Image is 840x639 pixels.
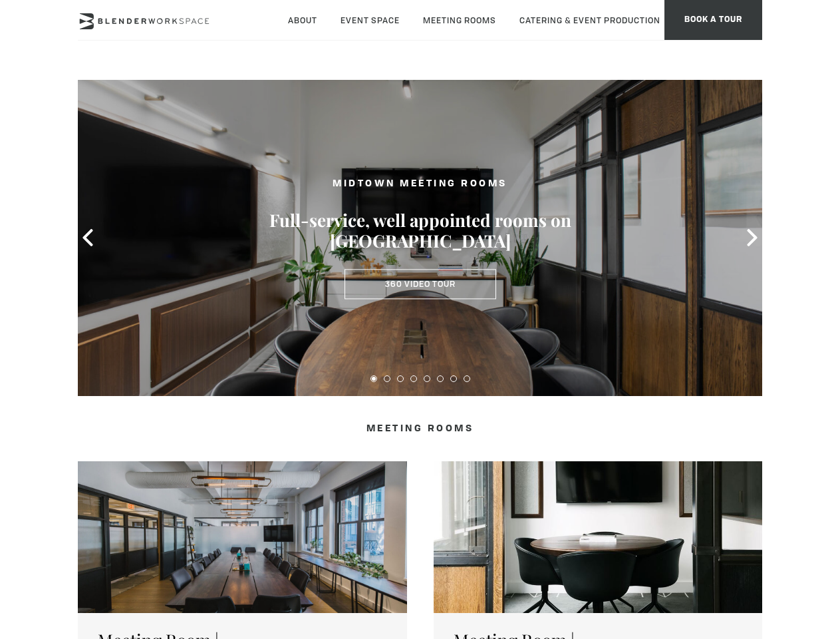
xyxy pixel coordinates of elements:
h3: Full-service, well appointed rooms on [GEOGRAPHIC_DATA] [267,210,573,252]
h2: MIDTOWN MEETING ROOMS [267,176,573,193]
a: 360 Video Tour [345,269,496,300]
h4: Meeting Rooms [144,423,696,435]
iframe: Chat Widget [773,575,840,639]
